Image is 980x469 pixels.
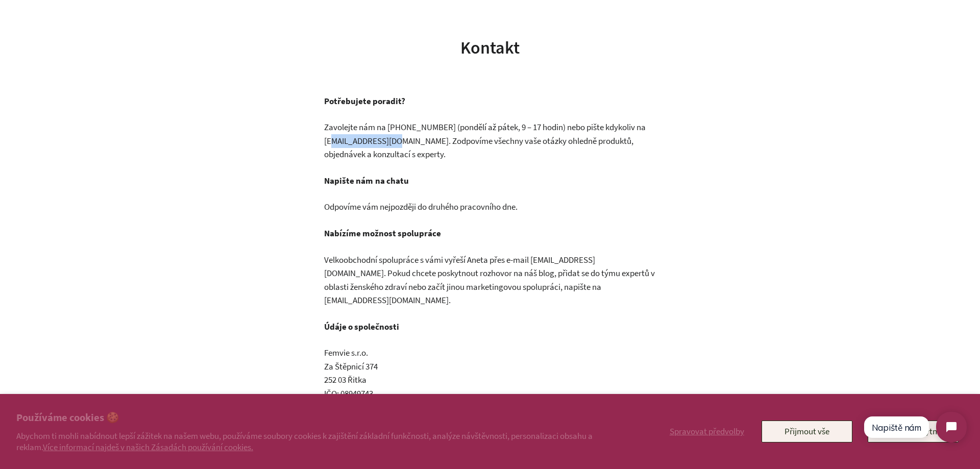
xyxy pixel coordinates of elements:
[854,403,975,451] iframe: Tidio Chat
[670,426,744,437] span: Spravovat předvolby
[43,441,253,453] a: Více informací najdeš v našich Zásadách používání cookies.
[324,321,399,332] b: Údáje o společnosti
[324,95,405,107] strong: Potřebujete poradit?
[762,421,852,442] button: Přijmout vše
[281,36,699,60] h1: Kontakt
[324,228,441,239] b: Nabízíme možnost spolupráce
[324,120,656,161] p: Zavolejte nám na [PHONE_NUMBER]‬ (pondělí až pátek, 9 – 17 hodin) nebo pište kdykoliv na [EMAIL_A...
[324,175,409,186] b: Napište nám na chatu
[16,410,620,425] h2: Používáme cookies 🍪
[16,430,620,453] p: Abychom ti mohli nabídnout lepší zážitek na našem webu, používáme soubory cookies k zajištění zák...
[324,254,655,306] span: Velkoobchodní spolupráce s vámi vyřeší Aneta přes e-mail [EMAIL_ADDRESS][DOMAIN_NAME]. Pokud chce...
[668,421,746,442] button: Spravovat předvolby
[324,200,656,214] p: Odpovíme vám nejpozději do druhého pracovního dne.
[324,346,656,400] p: Femvie s.r.o. Za Štěpnicí 374 252 03 Řitka IČO: 08949743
